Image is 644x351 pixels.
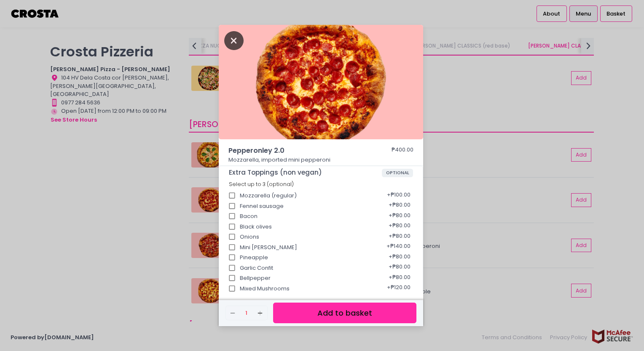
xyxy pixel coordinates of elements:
[384,281,413,297] div: + ₱120.00
[386,208,413,224] div: + ₱80.00
[384,188,413,204] div: + ₱100.00
[224,36,244,44] button: Close
[392,146,413,156] div: ₱400.00
[386,198,413,214] div: + ₱80.00
[228,156,414,164] p: Mozzarella, imported mini pepperoni
[382,169,413,177] span: OPTIONAL
[386,250,413,266] div: + ₱80.00
[229,181,294,188] span: Select up to 3 (optional)
[384,239,413,255] div: + ₱140.00
[273,303,416,323] button: Add to basket
[386,219,413,235] div: + ₱80.00
[386,229,413,245] div: + ₱80.00
[219,25,423,139] img: Pepperonley 2.0
[228,146,368,156] span: Pepperonley 2.0
[386,291,413,307] div: + ₱80.00
[386,270,413,286] div: + ₱80.00
[229,169,382,176] span: Extra Toppings (non vegan)
[386,260,413,276] div: + ₱80.00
